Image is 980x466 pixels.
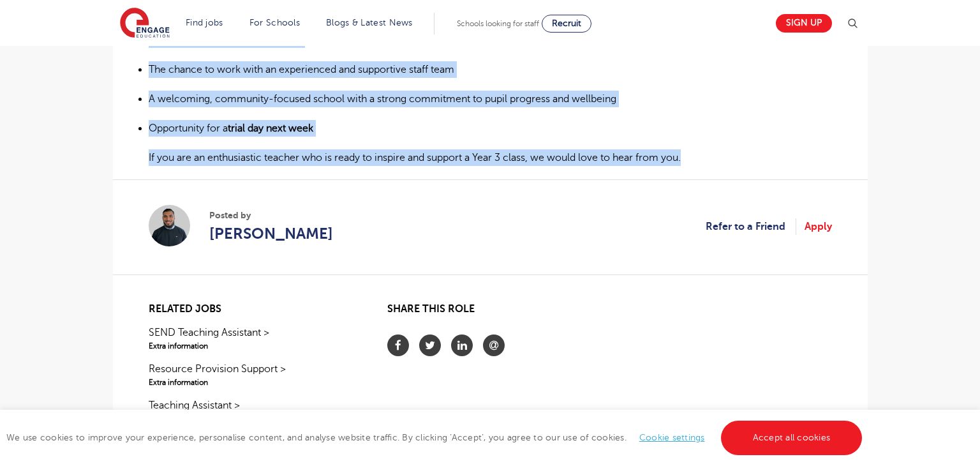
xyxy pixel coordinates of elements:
span: Recruit [552,19,581,28]
span: Schools looking for staff [457,19,539,28]
h2: Share this role [387,303,592,322]
p: The chance to work with an experienced and supportive staff team [149,61,832,78]
span: Extra information [149,377,353,388]
p: If you are an enthusiastic teacher who is ready to inspire and support a Year 3 class, we would l... [149,149,832,166]
span: We use cookies to improve your experience, personalise content, and analyse website traffic. By c... [6,433,865,442]
a: [PERSON_NAME] [209,222,333,245]
a: Accept all cookies [721,421,863,455]
span: Posted by [209,209,333,222]
a: SEND Teaching Assistant >Extra information [149,325,353,352]
img: Engage Education [120,8,170,40]
a: Resource Provision Support >Extra information [149,361,353,388]
span: Extra information [149,340,353,352]
a: Blogs & Latest News [326,18,413,27]
p: Opportunity for a [149,120,832,137]
strong: trial day next week [228,123,313,134]
h2: Related jobs [149,303,353,315]
a: For Schools [249,18,300,27]
a: Sign up [776,14,832,33]
a: Apply [805,218,832,235]
a: Recruit [542,15,591,33]
a: Cookie settings [639,433,705,442]
a: Teaching Assistant >Extra information [149,398,353,425]
a: Refer to a Friend [706,218,796,235]
p: A welcoming, community-focused school with a strong commitment to pupil progress and wellbeing [149,91,832,107]
a: Find jobs [186,18,223,27]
